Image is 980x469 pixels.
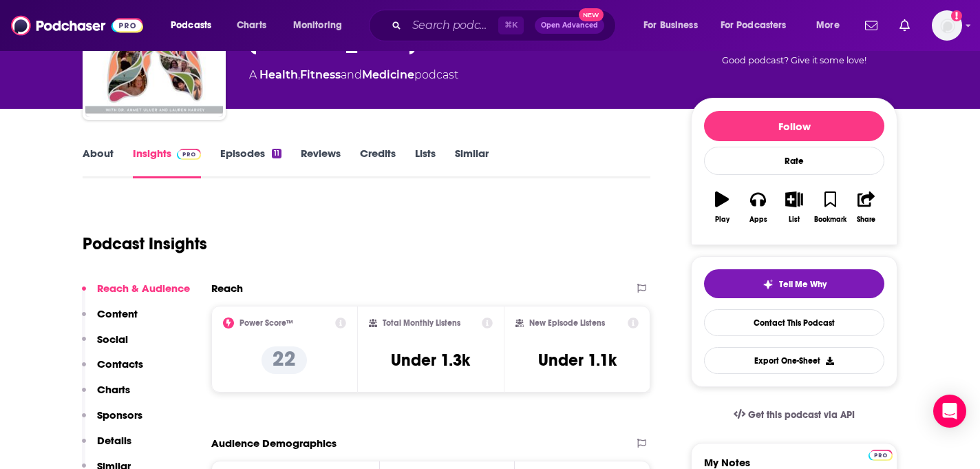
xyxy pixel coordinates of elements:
button: open menu [712,14,807,37]
img: Podchaser Pro [177,149,201,160]
h2: Total Monthly Listens [383,318,460,328]
button: Apps [740,183,776,232]
p: Sponsors [97,408,142,421]
h1: Podcast Insights [83,233,207,254]
h2: Audience Demographics [211,437,337,450]
span: Logged in as anaresonate [932,10,962,41]
span: Get this podcast via API [748,409,855,421]
p: Contacts [97,357,143,371]
span: For Business [643,16,698,35]
a: Contact This Podcast [704,309,884,336]
a: InsightsPodchaser Pro [133,147,201,178]
button: Social [82,333,128,358]
button: Open AdvancedNew [535,17,604,34]
a: Credits [360,147,396,178]
img: tell me why sparkle [763,279,774,290]
a: Reviews [301,147,341,178]
a: Show notifications dropdown [860,14,883,37]
button: List [776,183,812,232]
span: , [298,68,300,81]
h2: Power Score™ [239,318,293,328]
h2: Reach [211,282,243,295]
div: Play [715,216,729,224]
button: open menu [634,14,715,37]
button: tell me why sparkleTell Me Why [704,269,884,298]
span: Open Advanced [541,22,598,29]
a: Show notifications dropdown [894,14,915,37]
svg: Add a profile image [951,10,962,21]
button: Play [704,183,740,232]
input: Search podcasts, credits, & more... [407,14,498,37]
a: Get this podcast via API [723,398,866,432]
p: 22 [262,346,307,374]
span: Monitoring [293,16,342,35]
a: Medicine [362,68,414,81]
div: Share [857,216,875,224]
button: Share [849,183,884,232]
div: Apps [749,216,767,224]
button: Show profile menu [932,10,962,41]
button: Contacts [82,357,143,383]
div: Rate [704,147,884,175]
p: Content [97,307,138,320]
p: Social [97,333,128,346]
button: open menu [161,14,229,37]
a: Fitness [300,68,341,81]
button: Content [82,307,138,333]
h2: New Episode Listens [529,318,605,328]
a: About [83,147,114,178]
span: More [816,16,840,35]
a: Pro website [869,448,893,461]
img: Podchaser - Follow, Share and Rate Podcasts [11,12,143,39]
span: For Podcasters [721,16,787,35]
div: Open Intercom Messenger [933,395,966,428]
span: ⌘ K [498,17,524,34]
h3: Under 1.1k [538,350,617,371]
p: Charts [97,383,130,396]
div: Bookmark [814,216,846,224]
span: and [341,68,362,81]
span: Charts [237,16,266,35]
a: Lists [415,147,436,178]
a: Health [259,68,298,81]
div: 11 [272,149,281,158]
img: Podchaser Pro [869,450,893,461]
div: A podcast [249,67,458,83]
span: Tell Me Why [779,279,827,290]
button: Details [82,434,131,459]
div: Search podcasts, credits, & more... [382,10,629,41]
button: Follow [704,111,884,141]
button: Reach & Audience [82,282,190,307]
button: Sponsors [82,408,142,434]
span: Podcasts [171,16,211,35]
button: Charts [82,383,130,408]
button: Bookmark [812,183,848,232]
a: Charts [228,14,275,37]
button: Export One-Sheet [704,347,884,374]
button: open menu [807,14,857,37]
p: Details [97,434,131,447]
button: open menu [284,14,360,37]
span: New [579,8,604,21]
div: List [789,216,800,224]
a: Episodes11 [220,147,281,178]
p: Reach & Audience [97,282,190,295]
img: User Profile [932,10,962,41]
h3: Under 1.3k [391,350,470,371]
a: Similar [455,147,489,178]
span: Good podcast? Give it some love! [722,55,866,65]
